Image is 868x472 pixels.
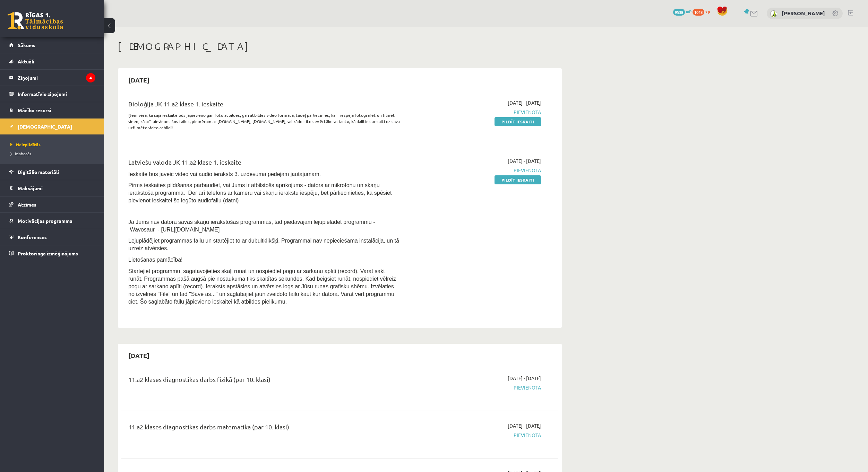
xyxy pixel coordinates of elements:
div: 11.a2 klases diagnostikas darbs matemātikā (par 10. klasi) [128,422,400,435]
span: Sākums [18,42,35,48]
span: Lejuplādējiet programmas failu un startējiet to ar dubultklikšķi. Programmai nav nepieciešama ins... [128,238,399,251]
i: 4 [86,73,95,82]
a: Pildīt ieskaiti [495,175,541,184]
span: Proktoringa izmēģinājums [18,250,78,256]
span: Pievienota [410,167,541,174]
span: Pievienota [410,431,541,439]
legend: Informatīvie ziņojumi [18,86,95,102]
a: Pildīt ieskaiti [495,117,541,126]
div: 11.a2 klases diagnostikas darbs fizikā (par 10. klasi) [128,375,400,387]
h2: [DATE] [121,72,156,88]
span: xp [705,9,710,14]
a: Mācību resursi [9,102,95,118]
span: Izlabotās [10,151,31,156]
a: 9538 mP [673,9,691,14]
span: Pirms ieskaites pildīšanas pārbaudiet, vai Jums ir atbilstošs aprīkojums - dators ar mikrofonu un... [128,182,392,203]
span: mP [686,9,691,14]
a: Izlabotās [10,150,97,157]
a: Proktoringa izmēģinājums [9,245,95,261]
a: 1048 xp [693,9,713,14]
span: Ja Jums nav datorā savas skaņu ierakstošas programmas, tad piedāvājam lejupielādēt programmu - Wa... [128,219,375,233]
span: [DATE] - [DATE] [508,99,541,106]
span: Atzīmes [18,201,36,208]
span: [DATE] - [DATE] [508,375,541,382]
span: Motivācijas programma [18,218,72,224]
a: Maksājumi [9,180,95,196]
a: Sākums [9,37,95,53]
div: Bioloģija JK 11.a2 klase 1. ieskaite [128,99,400,112]
span: Startējiet programmu, sagatavojieties skaļi runāt un nospiediet pogu ar sarkanu aplīti (record). ... [128,268,396,305]
span: Aktuāli [18,58,34,64]
legend: Maksājumi [18,180,95,196]
span: Pievienota [410,384,541,391]
span: [DATE] - [DATE] [508,422,541,429]
span: Lietošanas pamācība! [128,257,183,263]
span: 9538 [673,9,685,16]
span: Digitālie materiāli [18,169,59,175]
a: [PERSON_NAME] [782,10,825,17]
a: Motivācijas programma [9,213,95,229]
img: Enno Šēnknehts [770,10,777,17]
p: Ņem vērā, ka šajā ieskaitē būs jāpievieno gan foto atbildes, gan atbildes video formātā, tādēļ pā... [128,112,400,131]
span: Pievienota [410,108,541,116]
span: Ieskaitē būs jāveic video vai audio ieraksts 3. uzdevuma pēdējam jautājumam. [128,171,321,177]
a: Ziņojumi4 [9,70,95,86]
a: Aktuāli [9,53,95,69]
a: Konferences [9,229,95,245]
span: 1048 [693,9,704,16]
legend: Ziņojumi [18,70,95,86]
a: Neizpildītās [10,141,97,148]
h2: [DATE] [121,347,156,364]
a: Atzīmes [9,196,95,212]
h1: [DEMOGRAPHIC_DATA] [118,41,562,52]
a: Informatīvie ziņojumi [9,86,95,102]
span: [DATE] - [DATE] [508,157,541,165]
a: [DEMOGRAPHIC_DATA] [9,119,95,134]
span: [DEMOGRAPHIC_DATA] [18,123,72,130]
span: Neizpildītās [10,142,41,147]
div: Latviešu valoda JK 11.a2 klase 1. ieskaite [128,157,400,170]
span: Konferences [18,234,47,240]
span: Mācību resursi [18,107,51,113]
a: Rīgas 1. Tālmācības vidusskola [8,12,63,29]
a: Digitālie materiāli [9,164,95,180]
